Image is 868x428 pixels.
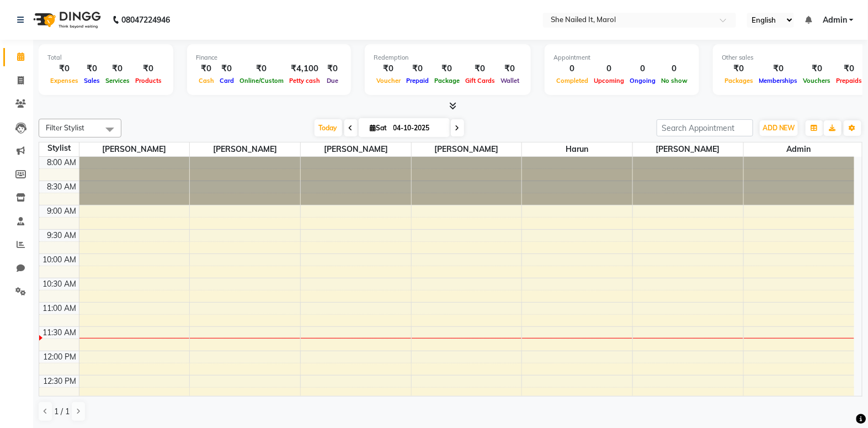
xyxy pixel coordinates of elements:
span: Due [324,77,341,84]
div: ₹0 [132,62,164,75]
div: 8:00 AM [45,157,79,168]
span: Services [103,77,132,84]
div: ₹0 [374,62,403,75]
div: ₹0 [403,62,432,75]
span: Completed [553,77,591,84]
span: [PERSON_NAME] [79,142,190,156]
div: ₹0 [722,62,756,75]
div: ₹0 [834,62,865,75]
div: 0 [553,62,591,75]
div: ₹4,100 [286,62,323,75]
div: 11:30 AM [41,327,79,339]
div: Finance [196,53,342,62]
div: Redemption [374,53,522,62]
div: 0 [591,62,627,75]
div: 10:00 AM [41,254,79,266]
span: Prepaid [403,77,432,84]
span: Harun [522,142,632,156]
span: Package [432,77,462,84]
span: [PERSON_NAME] [190,142,300,156]
span: [PERSON_NAME] [633,142,743,156]
div: ₹0 [217,62,237,75]
div: ₹0 [81,62,103,75]
span: Upcoming [591,77,627,84]
div: ₹0 [498,62,522,75]
div: 0 [627,62,658,75]
div: 10:30 AM [41,278,79,290]
div: ₹0 [196,62,217,75]
b: 08047224946 [121,4,170,35]
span: Expenses [47,77,81,84]
div: 11:00 AM [41,303,79,314]
img: logo [28,4,104,35]
span: Today [315,119,342,136]
span: Cash [196,77,217,84]
span: Wallet [498,77,522,84]
span: Admin [744,142,854,156]
button: ADD NEW [760,120,798,136]
div: Total [47,53,164,62]
input: Search Appointment [657,119,753,136]
span: [PERSON_NAME] [301,142,411,156]
span: [PERSON_NAME] [412,142,522,156]
span: Packages [722,77,756,84]
span: Memberships [756,77,801,84]
span: Vouchers [801,77,834,84]
span: Sat [368,124,390,132]
span: Card [217,77,237,84]
input: 2025-10-04 [390,120,445,136]
div: 9:00 AM [45,205,79,217]
span: Petty cash [286,77,323,84]
span: Products [132,77,164,84]
div: ₹0 [103,62,132,75]
div: ₹0 [47,62,81,75]
span: Prepaids [834,77,865,84]
div: 12:30 PM [41,376,79,387]
div: 8:30 AM [45,181,79,193]
div: 0 [658,62,690,75]
span: Online/Custom [237,77,286,84]
div: ₹0 [801,62,834,75]
div: Stylist [39,142,79,154]
span: Admin [823,14,847,26]
div: 9:30 AM [45,230,79,241]
span: No show [658,77,690,84]
div: ₹0 [756,62,801,75]
span: Voucher [374,77,403,84]
span: Ongoing [627,77,658,84]
span: ADD NEW [763,124,795,132]
span: 1 / 1 [54,406,70,418]
div: ₹0 [462,62,498,75]
div: Appointment [553,53,690,62]
div: ₹0 [323,62,342,75]
span: Gift Cards [462,77,498,84]
span: Filter Stylist [46,123,84,132]
div: ₹0 [432,62,462,75]
div: ₹0 [237,62,286,75]
div: 12:00 PM [41,351,79,363]
span: Sales [81,77,103,84]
